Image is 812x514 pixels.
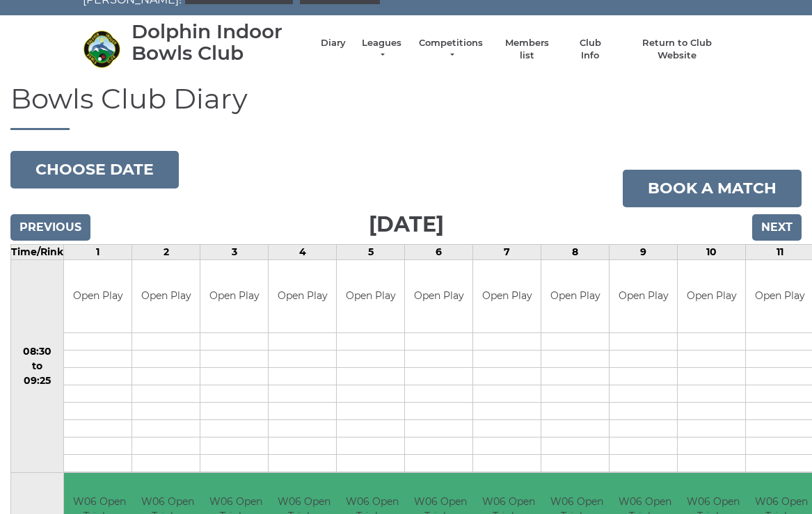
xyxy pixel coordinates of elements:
td: 5 [337,244,405,259]
td: 6 [405,244,473,259]
td: 08:30 to 09:25 [11,259,64,473]
h1: Bowls Club Diary [10,83,802,130]
td: 1 [64,244,132,259]
button: Choose date [10,151,179,188]
td: 10 [678,244,746,259]
td: Open Play [678,260,745,333]
td: 7 [473,244,541,259]
td: Time/Rink [11,244,64,259]
a: Book a match [623,170,802,207]
input: Next [752,214,802,241]
td: 4 [269,244,337,259]
td: Open Play [405,260,472,333]
td: Open Play [269,260,336,333]
a: Leagues [360,37,404,62]
td: Open Play [610,260,677,333]
td: Open Play [64,260,132,333]
a: Club Info [570,37,610,62]
td: 2 [132,244,200,259]
a: Return to Club Website [624,37,729,62]
input: Previous [10,214,90,241]
img: Dolphin Indoor Bowls Club [83,30,121,68]
td: Open Play [200,260,268,333]
td: 3 [200,244,269,259]
td: Open Play [541,260,609,333]
td: Open Play [132,260,200,333]
td: 9 [610,244,678,259]
td: Open Play [337,260,404,333]
a: Diary [321,37,346,49]
td: 8 [541,244,610,259]
td: Open Play [473,260,541,333]
div: Dolphin Indoor Bowls Club [132,21,307,64]
a: Members list [498,37,556,62]
a: Competitions [417,37,484,62]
